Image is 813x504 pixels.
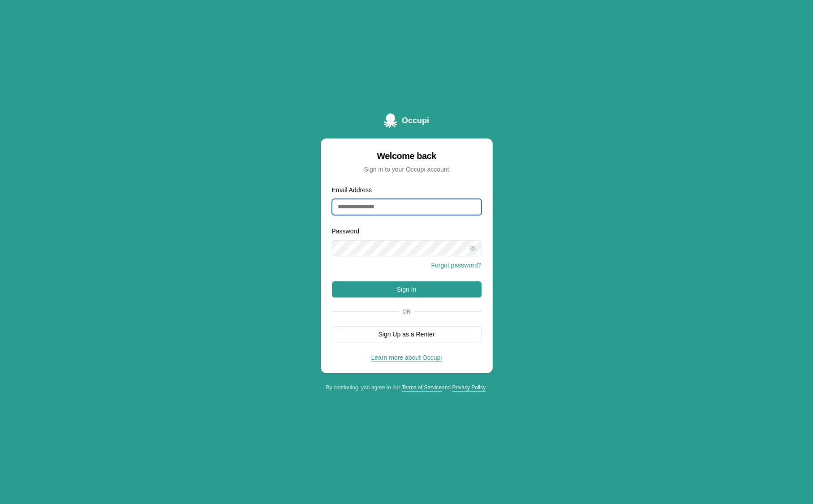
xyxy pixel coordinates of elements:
[384,113,429,128] a: Occupi
[321,384,493,391] div: By continuing, you agree to our and .
[452,384,486,391] a: Privacy Policy
[332,281,482,297] button: Sign In
[332,228,359,235] label: Password
[402,384,442,391] a: Terms of Service
[332,186,372,194] label: Email Address
[399,308,414,315] span: Or
[402,114,429,127] span: Occupi
[332,326,482,342] button: Sign Up as a Renter
[431,261,481,270] button: Forgot password?
[332,165,482,174] div: Sign in to your Occupi account
[371,354,442,361] a: Learn more about Occupi
[332,150,482,162] div: Welcome back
